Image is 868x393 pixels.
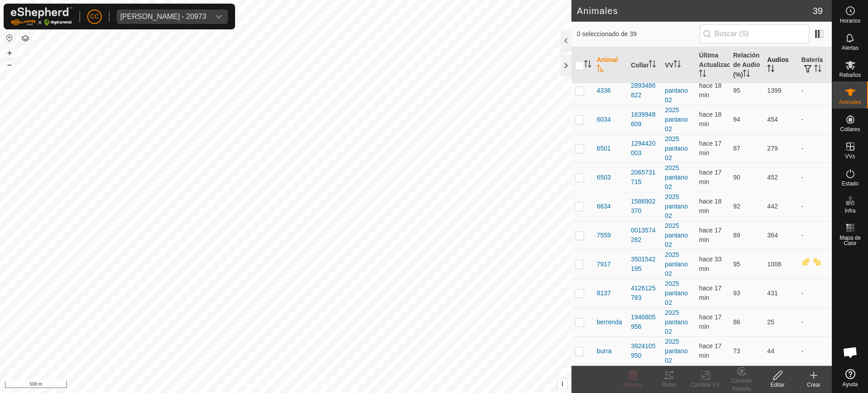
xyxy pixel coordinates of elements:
button: i [557,379,567,389]
a: Contáctenos [302,381,332,389]
td: 1399 [764,76,797,105]
span: Eliminar [623,382,642,388]
span: 95 [733,87,741,94]
span: 6034 [597,115,611,124]
span: 95 [733,260,741,268]
div: Cambiar Rebaño [723,377,759,393]
p-sorticon: Activar para ordenar [699,71,706,78]
div: Crear [796,381,832,389]
a: 2025 pantano 02 [665,164,688,190]
td: - [798,336,832,365]
div: Rutas [651,381,687,389]
p-sorticon: Activar para ordenar [584,62,591,69]
div: Cambiar VV [687,381,723,389]
div: [PERSON_NAME] - 20973 [120,13,206,20]
span: 9 sept 2025, 15:20 [699,169,722,185]
span: 73 [733,347,741,355]
th: Audios [764,47,797,84]
span: 6503 [597,173,611,182]
img: Logo Gallagher [11,7,72,26]
span: Animales [839,99,861,105]
span: 92 [733,203,741,210]
td: - [798,76,832,105]
span: Ayuda [843,382,858,387]
td: - [798,221,832,250]
span: Rebaños [839,72,861,78]
a: 2025 pantano 02 [665,251,688,277]
span: 8137 [597,289,611,298]
span: 39 [813,4,823,18]
div: 4126125783 [631,284,657,303]
td: 431 [764,279,797,308]
a: 2025 pantano 02 [665,222,688,248]
div: 1586902370 [631,197,657,216]
span: Estado [842,181,859,186]
button: – [4,59,15,70]
p-sorticon: Activar para ordenar [767,66,774,73]
span: 90 [733,174,741,181]
span: Horarios [840,18,860,24]
span: burra [597,346,612,356]
span: VVs [845,154,855,159]
input: Buscar (S) [700,24,809,43]
span: Infra [844,208,855,213]
span: Mapa de Calor [835,235,866,246]
div: 1639948609 [631,110,657,129]
td: 25 [764,308,797,336]
p-sorticon: Activar para ordenar [743,71,750,78]
div: 0013574282 [631,226,657,245]
p-sorticon: Activar para ordenar [814,66,821,73]
th: Animal [593,47,627,84]
td: - [798,308,832,336]
th: Collar [627,47,661,84]
p-sorticon: Activar para ordenar [649,62,656,69]
td: 44 [764,336,797,365]
td: 452 [764,163,797,192]
span: Collares [840,127,860,132]
td: - [798,105,832,134]
div: Chat abierto [837,339,864,366]
span: 7559 [597,231,611,240]
a: 2025 pantano 02 [665,77,688,104]
span: 9 sept 2025, 15:05 [699,256,722,272]
span: 9 sept 2025, 15:20 [699,313,722,330]
th: Última Actualización [695,47,729,84]
p-sorticon: Activar para ordenar [674,62,681,69]
span: berrenda [597,317,622,327]
a: 2025 pantano 02 [665,106,688,133]
span: i [561,380,563,388]
span: 9 sept 2025, 15:20 [699,284,722,301]
h2: Animales [577,5,813,16]
span: 6634 [597,202,611,211]
span: 6501 [597,144,611,153]
span: 87 [733,145,741,152]
span: Rafael Ovispo Rodriguez - 20973 [117,9,210,24]
span: 9 sept 2025, 15:20 [699,342,722,359]
button: Restablecer Mapa [4,33,15,43]
td: - [798,163,832,192]
span: 9 sept 2025, 15:20 [699,140,722,156]
th: Batería [798,47,832,84]
td: 364 [764,221,797,250]
span: 9 sept 2025, 15:20 [699,111,722,128]
span: 9 sept 2025, 15:20 [699,227,722,243]
td: - [798,134,832,163]
div: 3924105950 [631,341,657,360]
a: 2025 pantano 02 [665,338,688,364]
span: 4336 [597,86,611,95]
div: Editar [759,381,796,389]
a: 2025 pantano 02 [665,309,688,335]
a: Política de Privacidad [239,381,291,389]
span: 86 [733,318,741,326]
a: 2025 pantano 02 [665,193,688,219]
th: Relación de Audio (%) [730,47,764,84]
p-sorticon: Activar para ordenar [597,66,604,73]
div: 1946805956 [631,313,657,331]
span: 0 seleccionado de 39 [577,29,700,39]
td: 442 [764,192,797,221]
span: 93 [733,289,741,297]
div: 2065731715 [631,168,657,187]
th: VV [661,47,695,84]
div: 3501542195 [631,255,657,274]
button: Capas del Mapa [20,33,31,44]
